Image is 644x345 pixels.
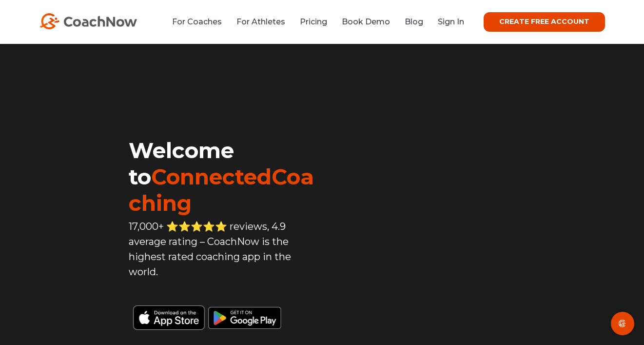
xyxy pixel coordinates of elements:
a: Book Demo [342,17,390,26]
a: For Coaches [172,17,222,26]
a: For Athletes [236,17,285,26]
a: CREATE FREE ACCOUNT [484,12,605,32]
h1: Welcome to [129,137,322,216]
a: Sign In [438,17,464,26]
span: 17,000+ ⭐️⭐️⭐️⭐️⭐️ reviews, 4.9 average rating – CoachNow is the highest rated coaching app in th... [129,221,291,278]
div: Open Intercom Messenger [611,312,634,335]
span: ConnectedCoaching [129,163,314,216]
img: CoachNow Logo [39,13,137,29]
a: Blog [405,17,423,26]
a: Pricing [300,17,327,26]
img: Black Download CoachNow on the App Store Button [129,301,322,330]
